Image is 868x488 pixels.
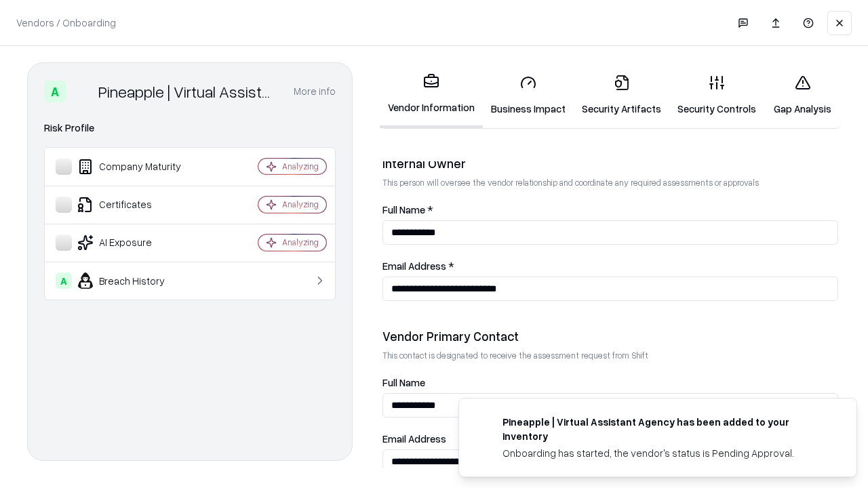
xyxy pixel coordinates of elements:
a: Security Artifacts [574,64,669,127]
a: Gap Analysis [764,64,841,127]
a: Vendor Information [380,62,483,128]
div: Risk Profile [44,120,336,136]
div: Company Maturity [56,159,218,175]
div: A [44,81,66,102]
div: Analyzing [282,199,319,210]
div: Analyzing [282,161,319,172]
img: Pineapple | Virtual Assistant Agency [71,81,93,102]
p: Vendors / Onboarding [16,16,116,30]
label: Full Name [382,378,838,388]
div: Certificates [56,197,218,213]
div: Pineapple | Virtual Assistant Agency has been added to your inventory [502,415,824,443]
div: AI Exposure [56,235,218,251]
div: Analyzing [282,237,319,248]
label: Email Address [382,434,838,444]
div: Internal Owner [382,155,838,171]
div: A [56,272,72,289]
div: Vendor Primary Contact [382,328,838,344]
button: More info [294,79,336,104]
div: Pineapple | Virtual Assistant Agency [98,81,277,102]
img: trypineapple.com [475,415,492,431]
label: Full Name * [382,205,838,215]
label: Email Address * [382,261,838,271]
a: Security Controls [669,64,764,127]
div: Onboarding has started, the vendor's status is Pending Approval. [502,446,824,460]
div: Breach History [56,272,218,289]
p: This person will oversee the vendor relationship and coordinate any required assessments or appro... [382,177,838,188]
a: Business Impact [483,64,574,127]
p: This contact is designated to receive the assessment request from Shift [382,350,838,361]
